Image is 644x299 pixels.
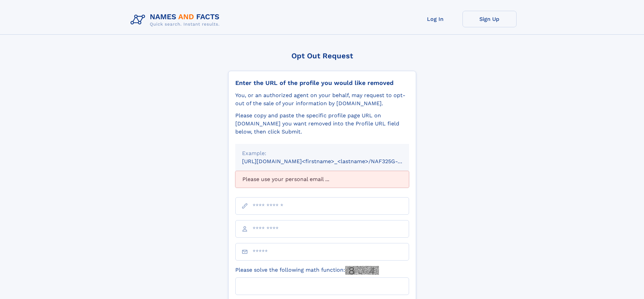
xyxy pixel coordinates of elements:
div: Example: [242,149,402,157]
div: You, or an authorized agent on your behalf, may request to opt-out of the sale of your informatio... [235,91,409,108]
div: Enter the URL of the profile you would like removed [235,79,409,87]
div: Opt Out Request [228,52,416,60]
img: Logo Names and Facts [128,11,225,29]
a: Log In [408,11,462,27]
div: Please use your personal email ... [235,171,409,188]
a: Sign Up [462,11,517,27]
label: Please solve the following math function: [235,266,379,275]
div: Please copy and paste the specific profile page URL on [DOMAIN_NAME] you want removed into the Pr... [235,112,409,136]
small: [URL][DOMAIN_NAME]<firstname>_<lastname>/NAF325G-xxxxxxxx [242,158,422,165]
